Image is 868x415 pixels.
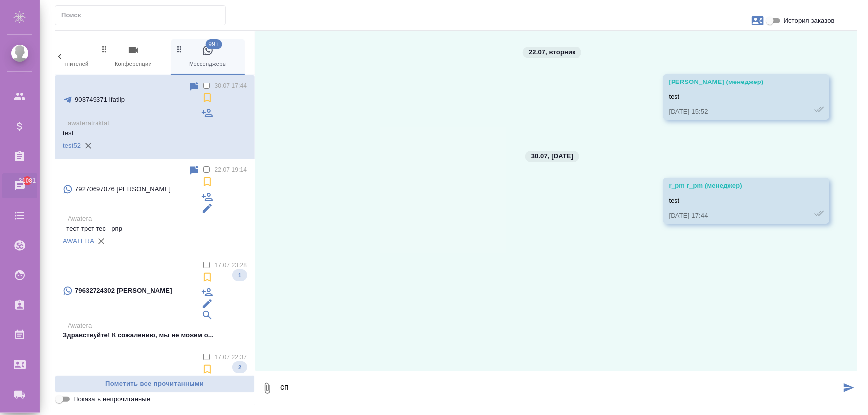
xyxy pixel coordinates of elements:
[201,191,213,203] div: Подписать на чат другого
[201,286,213,298] div: Подписать на чат другого
[63,142,81,149] a: test52
[63,331,247,340] p: Здравствуйте! К сожалению, мы не можем о...
[201,298,213,310] div: Редактировать контакт
[669,93,680,100] span: test
[215,165,247,175] p: 22.07 19:14
[529,47,576,57] p: 22.07, вторник
[201,92,213,104] svg: Подписаться
[188,81,200,93] div: Пометить непрочитанным
[201,363,213,375] svg: Подписаться
[669,107,794,117] div: [DATE] 15:52
[68,321,247,331] p: Awatera
[784,16,835,26] span: История заказов
[63,224,247,234] p: _тест трет тес_ рпр
[669,211,794,221] div: [DATE] 17:44
[215,352,247,362] p: 17.07 22:37
[669,181,794,191] div: r_pm r_pm (менеджер)
[81,138,96,153] button: Удалить привязку
[100,44,167,69] span: Конференции
[75,95,125,105] p: 903749371 ifatlip
[215,81,247,91] p: 30.07 17:44
[68,214,247,224] p: Awatera
[201,309,213,321] div: Привязать клиента
[188,165,200,177] div: Пометить непрочитанным
[669,77,794,87] div: [PERSON_NAME] (менеджер)
[68,118,247,128] p: awateratraktat
[746,9,770,33] button: Заявки
[201,271,213,283] svg: Подписаться
[55,254,255,346] div: 79632724302 [PERSON_NAME]17.07 23:28AwateraЗдравствуйте! К сожалению, мы не можем о...1
[201,107,213,119] div: Подписать на чат другого
[232,270,247,280] span: 1
[2,173,37,198] a: 31081
[60,378,249,390] span: Пометить все прочитанными
[94,234,109,249] button: Удалить привязку
[201,202,213,214] div: Редактировать контакт
[61,8,225,22] input: Поиск
[73,394,150,404] span: Показать непрочитанные
[75,184,171,194] p: 79270697076 [PERSON_NAME]
[55,75,255,159] div: 903749371 ifatlip30.07 17:44awateratraktattesttest52
[100,44,109,54] svg: Зажми и перетащи, чтобы поменять порядок вкладок
[55,375,255,393] button: Пометить все прочитанными
[75,286,172,296] p: 79632724302 [PERSON_NAME]
[175,44,241,69] span: Мессенджеры
[175,44,184,54] svg: Зажми и перетащи, чтобы поменять порядок вкладок
[669,197,680,204] span: test
[201,176,213,188] svg: Подписаться
[13,176,42,186] span: 31081
[63,128,247,138] p: test
[215,260,247,270] p: 17.07 23:28
[232,362,247,372] span: 2
[63,237,94,245] a: AWATERA
[55,159,255,254] div: 79270697076 [PERSON_NAME]22.07 19:14Awatera_тест трет тес_ рпрAWATERA
[205,39,222,49] span: 99+
[531,151,573,161] p: 30.07, [DATE]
